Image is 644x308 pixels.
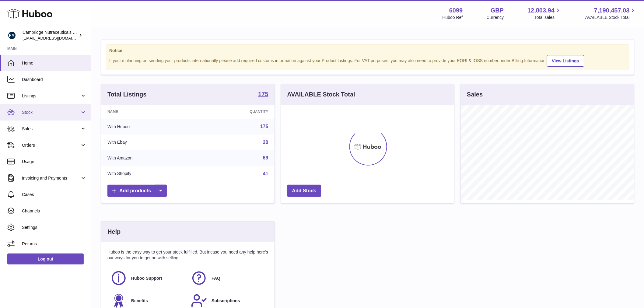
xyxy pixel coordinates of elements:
p: Huboo is the easy way to get your stock fulfilled. But incase you need any help here's our ways f... [107,249,268,261]
a: 175 [260,124,268,129]
span: Invoicing and Payments [22,175,80,181]
a: Log out [7,254,84,264]
h3: Help [107,228,121,236]
strong: GBP [491,6,504,15]
span: Stock [22,110,80,115]
span: Orders [22,142,80,148]
span: Huboo Support [131,275,162,281]
span: Home [22,60,86,66]
a: Add Stock [287,185,321,197]
div: Currency [487,15,504,20]
h3: Sales [467,90,483,99]
a: Add products [107,185,167,197]
a: 20 [263,140,268,145]
a: 69 [263,155,268,160]
span: Cases [22,192,86,198]
h3: Total Listings [107,90,147,99]
span: 12,803.94 [527,6,555,15]
span: Channels [22,208,86,214]
span: Total sales [534,15,562,20]
span: Listings [22,93,80,99]
a: View Listings [547,55,584,67]
span: [EMAIL_ADDRESS][DOMAIN_NAME] [23,36,89,40]
img: huboo@camnutra.com [7,31,16,40]
strong: 175 [258,91,268,97]
span: Benefits [131,298,148,304]
span: Usage [22,159,86,165]
span: Dashboard [22,77,86,82]
div: Cambridge Nutraceuticals Ltd [23,30,77,41]
strong: Notice [109,48,626,54]
th: Name [101,105,196,119]
span: Subscriptions [212,298,240,304]
div: Huboo Ref [443,15,463,20]
a: 7,190,457.03 AVAILABLE Stock Total [585,6,637,20]
a: 175 [258,91,268,98]
th: Quantity [196,105,274,119]
span: Settings [22,225,86,230]
td: With Huboo [101,119,196,135]
h3: AVAILABLE Stock Total [287,90,355,99]
span: Returns [22,241,86,247]
a: 12,803.94 Total sales [527,6,562,20]
td: With Ebay [101,135,196,150]
span: AVAILABLE Stock Total [585,15,637,20]
span: FAQ [212,275,220,281]
td: With Shopify [101,166,196,182]
span: Sales [22,126,80,132]
div: If you're planning on sending your products internationally please add required customs informati... [109,54,626,67]
strong: 6099 [449,6,463,15]
a: FAQ [191,270,265,286]
a: Huboo Support [110,270,185,286]
span: 7,190,457.03 [594,6,630,15]
td: With Amazon [101,150,196,166]
a: 41 [263,171,268,176]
